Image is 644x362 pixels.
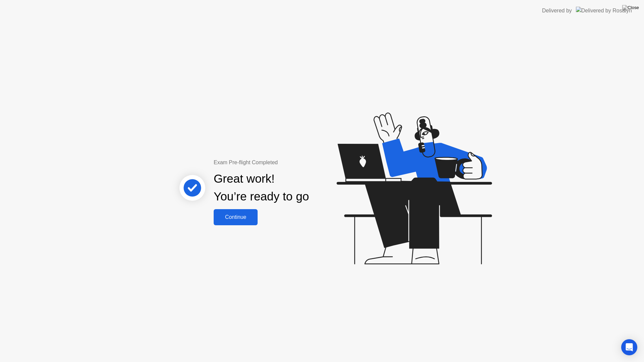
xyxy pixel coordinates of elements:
img: Close [622,5,639,10]
div: Open Intercom Messenger [621,339,637,355]
div: Exam Pre-flight Completed [214,159,352,167]
div: Continue [216,214,256,220]
div: Delivered by [542,7,572,15]
img: Delivered by Rosalyn [576,7,632,14]
button: Continue [214,209,258,225]
div: Great work! You’re ready to go [214,170,309,205]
